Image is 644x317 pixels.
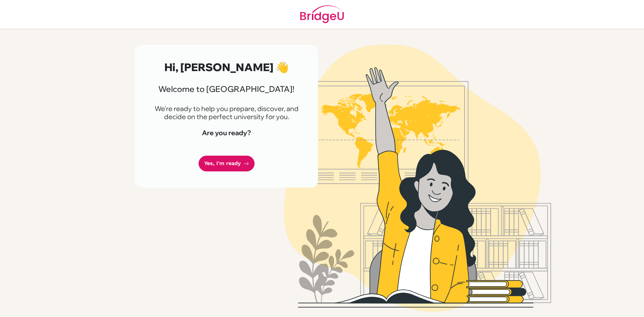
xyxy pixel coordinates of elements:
[199,156,255,171] a: Yes, I'm ready
[151,129,302,137] h4: Are you ready?
[151,105,302,121] p: We're ready to help you prepare, discover, and decide on the perfect university for you.
[226,45,609,312] img: Welcome to Bridge U
[151,84,302,94] h3: Welcome to [GEOGRAPHIC_DATA]!
[151,61,302,73] h2: Hi, [PERSON_NAME] 👋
